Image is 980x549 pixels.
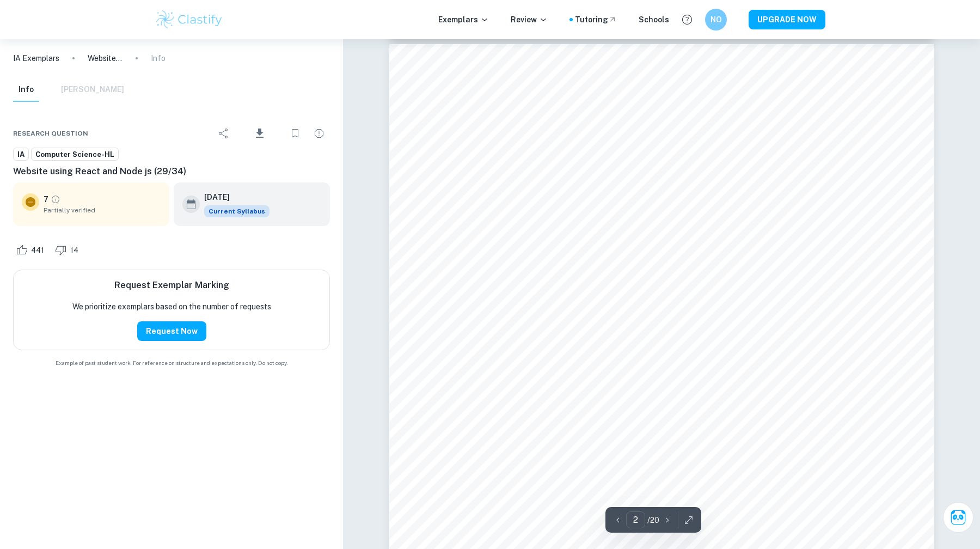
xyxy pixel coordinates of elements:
[213,123,235,144] div: Share
[31,148,119,161] a: Computer Science-HL
[72,301,271,313] p: We prioritize exemplars based on the number of requests
[308,123,330,144] div: Report issue
[14,149,28,160] span: IA
[705,9,727,30] button: NO
[749,10,825,29] button: UPGRADE NOW
[88,52,122,64] p: Website using React and Node js (29/34)
[13,359,330,367] span: Example of past student work. For reference on structure and expectations only. Do not copy.
[51,194,60,204] a: Grade partially verified
[710,14,722,26] h6: NO
[13,148,29,161] a: IA
[13,129,88,138] span: Research question
[678,10,696,29] button: Help and Feedback
[204,205,269,217] div: This exemplar is based on the current syllabus. Feel free to refer to it for inspiration/ideas wh...
[639,14,669,26] a: Schools
[204,205,269,217] span: Current Syllabus
[155,9,224,30] img: Clastify logo
[44,205,161,215] span: Partially verified
[13,241,50,259] div: Like
[44,193,48,205] p: 7
[575,14,617,26] a: Tutoring
[52,241,84,259] div: Dislike
[13,52,59,64] a: IA Exemplars
[32,149,118,160] span: Computer Science-HL
[114,279,229,292] h6: Request Exemplar Marking
[511,14,548,26] p: Review
[137,321,206,341] button: Request Now
[943,502,973,533] button: Ask Clai
[25,245,50,256] span: 441
[151,52,166,64] p: Info
[284,123,306,144] div: Bookmark
[13,78,39,102] button: Info
[204,191,261,203] h6: [DATE]
[64,245,84,256] span: 14
[647,514,659,526] p: / 20
[237,119,282,148] div: Download
[13,165,330,178] h6: Website using React and Node js (29/34)
[438,14,489,26] p: Exemplars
